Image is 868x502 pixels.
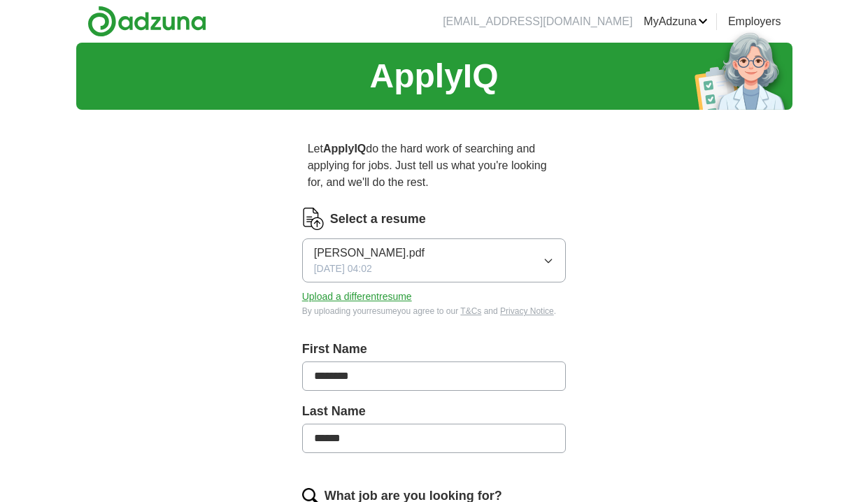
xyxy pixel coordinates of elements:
img: Adzuna logo [87,6,206,37]
h1: ApplyIQ [369,51,498,101]
a: T&Cs [460,306,481,316]
button: [PERSON_NAME].pdf[DATE] 04:02 [302,238,567,282]
img: CV Icon [302,208,325,230]
a: Privacy Notice [500,306,554,316]
label: Select a resume [330,210,426,229]
a: Employers [728,13,781,30]
p: Let do the hard work of searching and applying for jobs. Just tell us what you're looking for, an... [302,135,567,196]
a: MyAdzuna [643,13,708,30]
label: First Name [302,340,567,359]
strong: ApplyIQ [323,143,366,155]
li: [EMAIL_ADDRESS][DOMAIN_NAME] [443,13,632,30]
button: Upload a differentresume [302,289,412,304]
div: By uploading your resume you agree to our and . [302,305,567,317]
label: Last Name [302,402,567,421]
span: [PERSON_NAME].pdf [314,245,425,261]
span: [DATE] 04:02 [314,261,372,276]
